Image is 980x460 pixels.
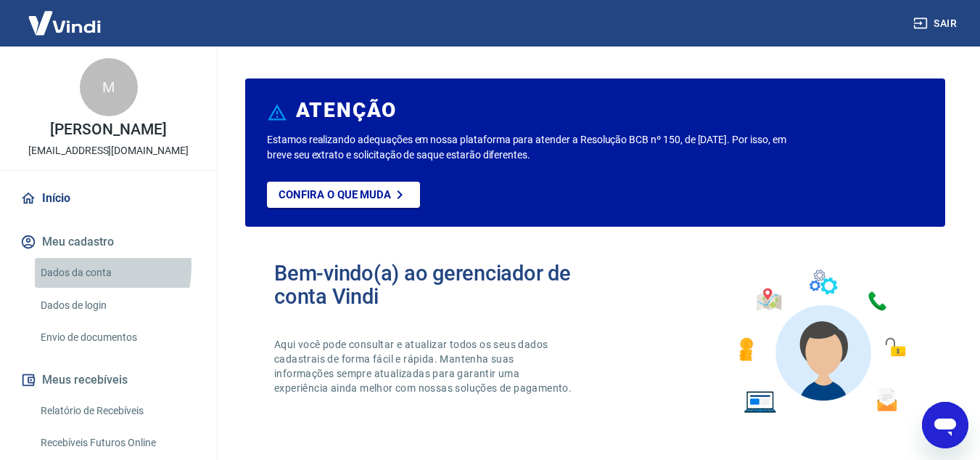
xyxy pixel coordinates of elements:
img: Vindi [17,1,112,45]
h6: ATENÇÃO [296,103,397,118]
img: Imagem de um avatar masculino com diversos icones exemplificando as funcionalidades do gerenciado... [726,262,916,422]
button: Meu cadastro [17,226,199,258]
h2: Bem-vindo(a) ao gerenciador de conta Vindi [274,262,596,308]
button: Sair [910,10,963,37]
a: Início [17,182,199,214]
a: Dados da conta [35,258,199,288]
button: Meus recebíveis [17,364,199,396]
a: Recebíveis Futuros Online [35,428,199,458]
p: Confira o que muda [279,188,391,201]
iframe: Botão para abrir a janela de mensagens [922,402,968,448]
a: Relatório de Recebíveis [35,396,199,426]
div: M [80,58,138,116]
p: [EMAIL_ADDRESS][DOMAIN_NAME] [28,143,189,158]
p: Aqui você pode consultar e atualizar todos os seus dados cadastrais de forma fácil e rápida. Mant... [274,337,575,395]
a: Dados de login [35,291,199,320]
p: [PERSON_NAME] [50,122,166,137]
a: Confira o que muda [267,182,420,208]
p: Estamos realizando adequações em nossa plataforma para atender a Resolução BCB nº 150, de [DATE].... [267,132,792,163]
a: Envio de documentos [35,323,199,352]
